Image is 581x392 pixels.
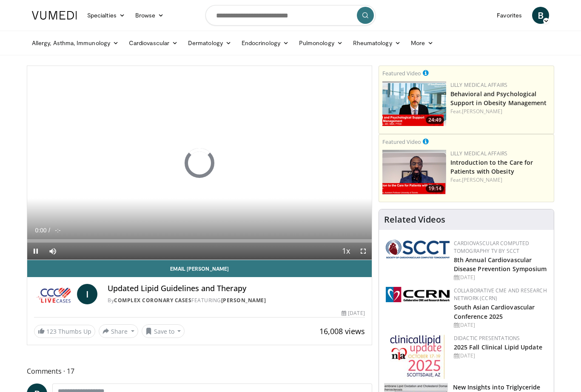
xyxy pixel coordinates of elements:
a: Favorites [492,7,527,24]
span: 16,008 views [319,326,365,336]
div: By FEATURING [108,297,365,304]
a: Endocrinology [236,34,294,52]
a: Cardiovascular Computed Tomography TV by SCCT [454,240,530,255]
span: -:- [55,227,60,234]
div: Didactic Presentations [454,335,547,342]
img: VuMedi Logo [32,11,77,20]
a: Email [PERSON_NAME] [27,260,372,277]
button: Save to [142,324,185,338]
a: [PERSON_NAME] [462,176,502,183]
a: 123 Thumbs Up [34,325,95,338]
button: Fullscreen [355,243,372,260]
div: Feat. [450,176,550,184]
a: Rheumatology [348,34,406,52]
a: 8th Annual Cardiovascular Disease Prevention Symposium [454,256,547,273]
a: Cardiovascular [124,34,183,52]
a: Collaborative CME and Research Network (CCRN) [454,287,547,302]
img: acc2e291-ced4-4dd5-b17b-d06994da28f3.png.150x105_q85_crop-smart_upscale.png [382,150,446,195]
a: B [532,7,549,24]
span: 0:00 [35,227,46,234]
a: More [406,34,439,52]
div: Feat. [450,108,550,115]
a: Specialties [82,7,130,24]
a: Dermatology [183,34,236,52]
div: [DATE] [454,321,547,329]
a: 2025 Fall Clinical Lipid Update [454,343,542,351]
img: ba3304f6-7838-4e41-9c0f-2e31ebde6754.png.150x105_q85_crop-smart_upscale.png [382,81,446,126]
a: Complex Coronary Cases [114,297,191,304]
a: Browse [130,7,169,24]
span: 19:14 [426,185,444,192]
a: Behavioral and Psychological Support in Obesity Management [450,90,547,107]
small: Featured Video [382,69,421,77]
span: Comments 17 [27,366,372,377]
a: Allergy, Asthma, Immunology [27,34,124,52]
button: Share [99,324,138,338]
input: Search topics, interventions [205,5,376,26]
img: 51a70120-4f25-49cc-93a4-67582377e75f.png.150x105_q85_autocrop_double_scale_upscale_version-0.2.png [386,240,450,258]
div: [DATE] [454,352,547,360]
button: Mute [44,243,61,260]
h4: Updated Lipid Guidelines and Therapy [108,284,365,293]
a: South Asian Cardiovascular Conference 2025 [454,303,535,320]
a: Pulmonology [294,34,348,52]
img: d65bce67-f81a-47c5-b47d-7b8806b59ca8.jpg.150x105_q85_autocrop_double_scale_upscale_version-0.2.jpg [390,335,445,379]
a: I [77,284,97,304]
img: a04ee3ba-8487-4636-b0fb-5e8d268f3737.png.150x105_q85_autocrop_double_scale_upscale_version-0.2.png [386,287,450,302]
a: Lilly Medical Affairs [450,150,508,157]
button: Playback Rate [338,243,355,260]
video-js: Video Player [27,66,372,260]
a: [PERSON_NAME] [221,297,266,304]
a: 24:49 [382,81,446,126]
div: [DATE] [454,274,547,281]
div: [DATE] [342,309,365,317]
a: [PERSON_NAME] [462,108,502,115]
span: 123 [46,327,57,335]
button: Pause [27,243,44,260]
span: 24:49 [426,116,444,124]
small: Featured Video [382,138,421,146]
a: Introduction to the Care for Patients with Obesity [450,158,533,175]
span: / [48,227,50,234]
a: 19:14 [382,150,446,195]
h4: Related Videos [384,215,445,225]
div: Progress Bar [27,239,372,243]
a: Lilly Medical Affairs [450,81,508,89]
img: Complex Coronary Cases [34,284,74,304]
